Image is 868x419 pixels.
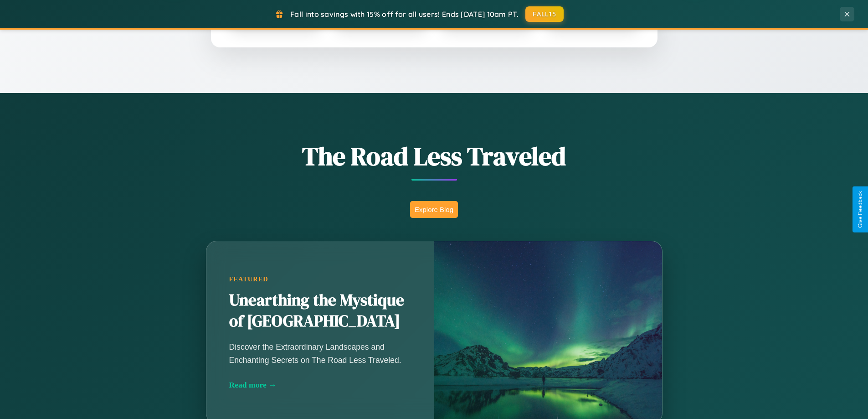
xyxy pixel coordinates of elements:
div: Featured [229,275,411,283]
button: Explore Blog [410,201,458,218]
div: Read more → [229,380,411,390]
span: Fall into savings with 15% off for all users! Ends [DATE] 10am PT. [290,10,519,19]
button: FALL15 [525,6,564,22]
div: Give Feedback [857,191,863,228]
h2: Unearthing the Mystique of [GEOGRAPHIC_DATA] [229,290,411,332]
p: Discover the Extraordinary Landscapes and Enchanting Secrets on The Road Less Traveled. [229,341,411,366]
h1: The Road Less Traveled [161,139,708,174]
